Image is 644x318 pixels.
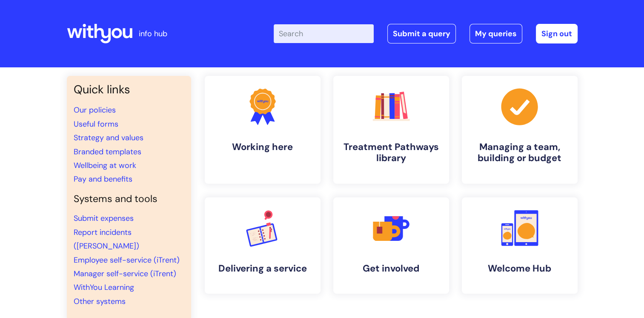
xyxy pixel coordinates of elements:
[74,119,118,129] a: Useful forms
[333,197,449,294] a: Get involved
[74,213,134,223] a: Submit expenses
[74,160,136,171] a: Wellbeing at work
[333,76,449,184] a: Treatment Pathways library
[340,142,442,164] h4: Treatment Pathways library
[462,197,578,294] a: Welcome Hub
[205,197,321,294] a: Delivering a service
[469,24,522,43] a: My queries
[74,193,184,205] h4: Systems and tools
[274,24,578,43] div: | -
[274,24,374,43] input: Search
[387,24,456,43] a: Submit a query
[74,227,139,251] a: Report incidents ([PERSON_NAME])
[74,147,141,157] a: Branded templates
[74,255,180,265] a: Employee self-service (iTrent)
[74,105,116,115] a: Our policies
[536,24,578,43] a: Sign out
[469,142,571,164] h4: Managing a team, building or budget
[139,27,167,40] p: info hub
[74,174,132,184] a: Pay and benefits
[74,133,143,143] a: Strategy and values
[340,263,442,274] h4: Get involved
[74,282,134,292] a: WithYou Learning
[462,76,578,184] a: Managing a team, building or budget
[74,269,176,279] a: Manager self-service (iTrent)
[212,263,314,274] h4: Delivering a service
[74,83,184,96] h3: Quick links
[212,142,314,153] h4: Working here
[469,263,571,274] h4: Welcome Hub
[205,76,321,184] a: Working here
[74,296,126,306] a: Other systems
